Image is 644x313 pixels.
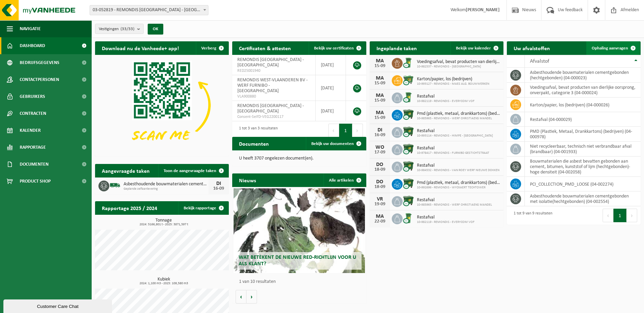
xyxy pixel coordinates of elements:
[403,126,414,138] img: WB-1100-CU
[237,57,304,68] span: REMONDIS [GEOGRAPHIC_DATA] - [GEOGRAPHIC_DATA]
[99,24,134,34] span: Vestigingen
[236,123,278,138] div: 1 tot 3 van 3 resultaten
[417,163,499,168] span: Restafval
[417,146,489,151] span: Restafval
[373,162,387,167] div: DO
[417,111,500,117] span: Pmd (plastiek, metaal, drankkartons) (bedrijven)
[373,185,387,189] div: 18-09
[417,220,475,224] span: 10-982119 - REMONDIS - EVERYCOM VOF
[158,164,228,178] a: Toon de aangevraagde taken
[124,182,208,187] span: Asbesthoudende bouwmaterialen cementgebonden (hechtgebonden)
[95,24,144,34] button: Vestigingen(33/33)
[20,54,59,71] span: Bedrijfsgegevens
[20,173,51,190] span: Product Shop
[95,164,157,177] h2: Aangevraagde taken
[196,41,228,55] button: Verberg
[417,180,500,186] span: Pmd (plastiek, metaal, drankkartons) (bedrijven)
[98,277,229,285] h3: Kubiek
[417,186,500,190] span: 10-992696 - REMONDIS - WYCKAERT TECHTOWER
[239,279,363,284] p: 1 van 10 resultaten
[417,134,493,138] span: 10-993114 - REMONDIS - HIMPE - [GEOGRAPHIC_DATA]
[525,68,641,83] td: asbesthoudende bouwmaterialen cementgebonden (hechtgebonden) (04-000023)
[373,219,387,224] div: 22-09
[20,105,46,122] span: Contracten
[525,83,641,98] td: voedingsafval, bevat producten van dierlijke oorsprong, onverpakt, categorie 3 (04-000024)
[90,5,208,15] span: 03-052819 - REMONDIS WEST-VLAANDEREN - OOSTENDE
[237,78,308,93] span: REMONDIS WEST-VLAANDEREN BV - WERF FURNIBO - [GEOGRAPHIC_DATA]
[339,124,352,137] button: 1
[373,196,387,202] div: VR
[417,65,500,69] span: 10-982537 - REMONDIS - [GEOGRAPHIC_DATA]
[98,218,229,226] h3: Tonnage
[417,94,475,99] span: Restafval
[525,177,641,191] td: PCI_COLLECTION_PMD_LOOSE (04-002274)
[232,173,263,187] h2: Nieuws
[121,27,134,31] count: (33/33)
[510,208,552,223] div: 1 tot 9 van 9 resultaten
[603,209,613,222] button: Previous
[613,209,627,222] button: 1
[417,215,475,220] span: Restafval
[20,71,59,88] span: Contactpersonen
[311,142,354,146] span: Bekijk uw documenten
[525,142,641,156] td: niet recycleerbaar, technisch niet verbrandbaar afval (brandbaar) (04-001933)
[627,209,637,222] button: Next
[352,124,363,137] button: Next
[178,201,228,215] a: Bekijk rapportage
[403,195,414,207] img: WB-1100-CU
[403,109,414,120] img: WB-1100-CU
[201,46,216,50] span: Verberg
[586,41,640,55] a: Ophaling aanvragen
[417,77,489,82] span: Karton/papier, los (bedrijven)
[98,282,229,285] span: 2024: 1,100 m3 - 2025: 109,580 m3
[417,117,500,121] span: 10-985965 - REMONDIS - WERF CHRISTIAENS MANDEL
[237,103,304,114] span: REMONDIS [GEOGRAPHIC_DATA] - [GEOGRAPHIC_DATA]
[237,94,310,99] span: VLA900880
[148,24,163,35] button: OK
[239,156,359,161] p: U heeft 3707 ongelezen document(en).
[309,41,366,55] a: Bekijk uw certificaten
[95,41,186,55] h2: Download nu de Vanheede+ app!
[373,64,387,68] div: 15-09
[507,41,557,55] h2: Uw afvalstoffen
[90,5,208,15] span: 03-052819 - REMONDIS WEST-VLAANDEREN - OOSTENDE
[417,99,475,103] span: 10-982119 - REMONDIS - EVERYCOM VOF
[456,46,491,50] span: Bekijk uw kalender
[212,186,225,191] div: 16-09
[403,74,414,86] img: WB-0660-CU
[373,202,387,207] div: 19-09
[403,91,414,103] img: WB-0240-CU
[373,167,387,172] div: 18-09
[417,82,489,86] span: 10-993127 - REMONDIS - MAES ALG. BOUWWERKEN
[373,76,387,81] div: MA
[417,128,493,134] span: Restafval
[403,57,414,68] img: WB-0240-CU
[236,290,246,304] button: Vorige
[95,201,164,214] h2: Rapportage 2025 / 2024
[306,137,366,150] a: Bekijk uw documenten
[316,75,346,101] td: [DATE]
[20,20,41,37] span: Navigatie
[525,127,641,142] td: PMD (Plastiek, Metaal, Drankkartons) (bedrijven) (04-000978)
[373,98,387,103] div: 15-09
[98,223,229,226] span: 2024: 5166,801 t - 2025: 3871,597 t
[525,191,641,206] td: asbesthoudende bouwmaterialen cementgebonden met isolatie(hechtgebonden) (04-002554)
[466,7,500,13] strong: [PERSON_NAME]
[20,88,45,105] span: Gebruikers
[232,137,276,150] h2: Documenten
[417,151,489,155] span: 10-978417 - REMONDIS - FURNIBO GESTICHTSTRAAT
[373,150,387,155] div: 17-09
[324,173,366,187] a: Alle artikelen
[373,214,387,219] div: MA
[237,68,310,74] span: RED25001940
[530,59,549,64] span: Afvalstof
[417,197,492,203] span: Restafval
[373,110,387,116] div: MA
[237,114,310,120] span: Consent-SelfD-VEG2200117
[592,46,628,50] span: Ophaling aanvragen
[316,55,346,75] td: [DATE]
[95,55,229,155] img: Download de VHEPlus App
[403,161,414,172] img: WB-1100-CU
[370,41,424,55] h2: Ingeplande taken
[373,81,387,86] div: 15-09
